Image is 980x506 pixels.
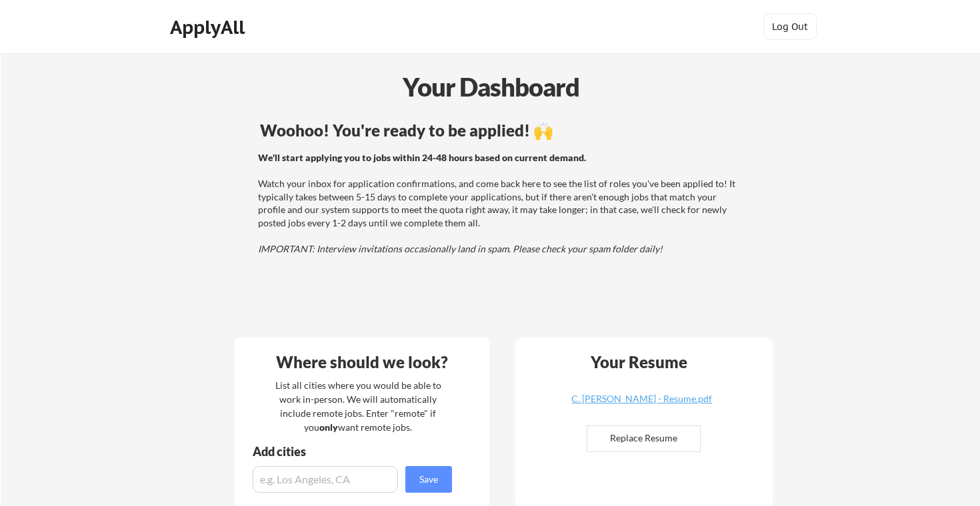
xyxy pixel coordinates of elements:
[170,16,249,39] div: ApplyAll
[258,151,739,256] div: Watch your inbox for application confirmations, and come back here to see the list of roles you'v...
[260,123,741,138] div: Woohoo! You're ready to be applied! 🙌
[563,394,721,403] div: C. [PERSON_NAME] - Resume.pdf
[1,68,980,106] div: Your Dashboard
[563,394,721,415] a: C. [PERSON_NAME] - Resume.pdf
[319,421,338,433] strong: only
[573,354,705,370] div: Your Resume
[267,378,450,434] div: List all cities where you would be able to work in-person. We will automatically include remote j...
[253,466,398,493] input: e.g. Los Angeles, CA
[258,152,586,163] strong: We'll start applying you to jobs within 24-48 hours based on current demand.
[258,243,663,254] em: IMPORTANT: Interview invitations occasionally land in spam. Please check your spam folder daily!
[253,445,455,457] div: Add cities
[238,354,486,370] div: Where should we look?
[405,466,452,493] button: Save
[763,13,817,40] button: Log Out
